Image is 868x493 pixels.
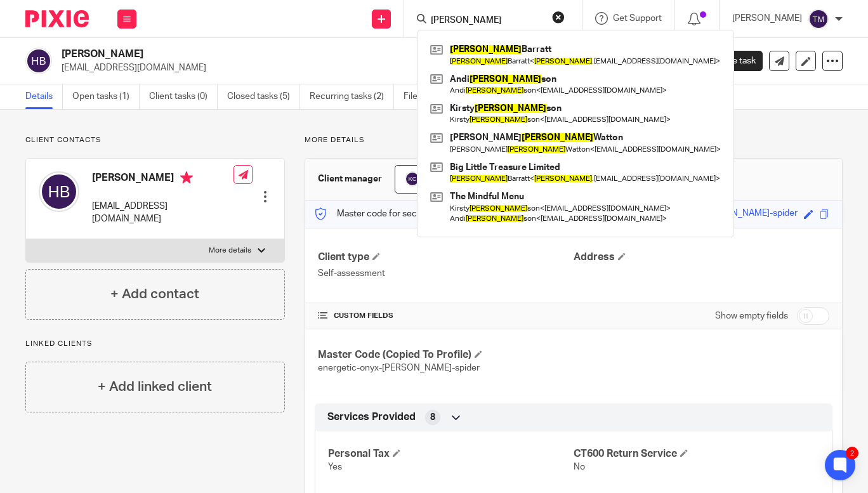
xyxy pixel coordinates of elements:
span: No [574,463,585,471]
img: svg%3E [39,171,79,212]
h4: + Add contact [110,284,199,304]
a: Files [404,84,432,109]
span: Get Support [613,14,662,23]
h4: [PERSON_NAME] [92,171,233,187]
img: svg%3E [25,48,52,74]
a: Details [25,84,63,109]
p: More details [209,246,251,256]
span: Yes [328,463,342,471]
p: [PERSON_NAME] [732,12,802,25]
span: energetic-onyx-[PERSON_NAME]-spider [318,364,480,372]
img: svg%3E [405,171,420,187]
img: Pixie [25,10,89,27]
h4: Master Code (Copied To Profile) [318,348,574,362]
button: Clear [552,11,565,23]
p: Master code for secure communications and files [315,207,534,220]
h4: CUSTOM FIELDS [318,311,574,321]
div: 2 [846,447,858,459]
input: Search [430,15,544,27]
i: Primary [180,171,193,184]
h2: [PERSON_NAME] [62,48,548,61]
label: Show empty fields [715,310,788,322]
h4: + Add linked client [98,377,212,397]
h4: Personal Tax [328,447,574,461]
p: Linked clients [25,339,285,349]
a: Client tasks (0) [149,84,218,109]
p: Client contacts [25,135,285,145]
span: 8 [430,411,435,424]
a: Recurring tasks (2) [310,84,394,109]
p: [EMAIL_ADDRESS][DOMAIN_NAME] [92,200,233,226]
p: [EMAIL_ADDRESS][DOMAIN_NAME] [62,62,670,74]
a: Closed tasks (5) [227,84,300,109]
a: Open tasks (1) [72,84,140,109]
h4: Client type [318,251,574,264]
img: svg%3E [808,9,829,29]
span: Services Provided [327,411,416,424]
h4: Address [574,251,829,264]
h4: CT600 Return Service [574,447,819,461]
p: More details [305,135,843,145]
p: Self-assessment [318,267,574,280]
h3: Client manager [318,173,382,185]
